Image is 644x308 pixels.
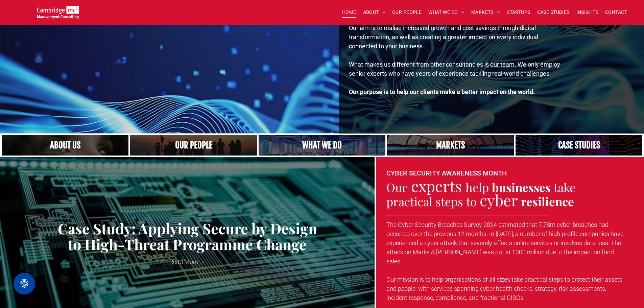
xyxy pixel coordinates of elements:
[360,7,389,18] a: ABOUT
[386,179,576,210] span: take practical steps to
[386,169,507,177] font: CYBER SECURITY AWARENESS MONTH
[389,7,425,18] a: OUR PEOPLE
[492,179,551,195] strong: businesses
[411,175,462,196] span: experts
[466,179,489,195] span: help
[130,135,257,156] a: A crowd in silhouette at sunset, on a rise or lookout point
[534,7,573,18] a: CASE STUDIES
[37,6,79,19] img: Go to Homepage
[516,135,642,156] a: CASE STUDIES | See an Overview of All Our Case Studies | Cambridge Management Consulting
[339,7,360,18] a: HOME
[349,24,538,50] span: Our aim is to realise increased growth and cost savings through digital transformation, as well a...
[259,135,385,156] a: A yoga teacher lifting his whole body off the ground in the peacock pose
[349,88,535,95] strong: Our purpose is to help our clients make a better impact on the world.
[386,179,407,195] span: Our
[5,257,369,266] a: Read More →
[37,7,79,14] a: Your Business Transformed | Cambridge Management Consulting
[386,276,622,301] span: Our mission is to help organisations of all sizes take practical steps to protect their assets an...
[387,135,514,156] a: Our Markets | Cambridge Management Consulting
[386,221,623,265] span: The Cyber Security Breaches Survey 2024 estimated that 7.78m cyber breaches had occurred over the...
[602,7,630,18] a: CONTACT
[349,61,560,77] span: What makes us different from other consultancies is our team. We only employ senior experts who h...
[425,7,468,18] a: WHAT WE DO
[468,7,503,18] a: MARKETS
[480,190,518,210] span: cyber
[521,193,574,209] strong: resilience
[573,7,602,18] a: INSIGHTS
[503,7,533,18] a: STARTUPS
[5,220,369,253] a: Case Study: Applying Secure by Design to High-Threat Programme Change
